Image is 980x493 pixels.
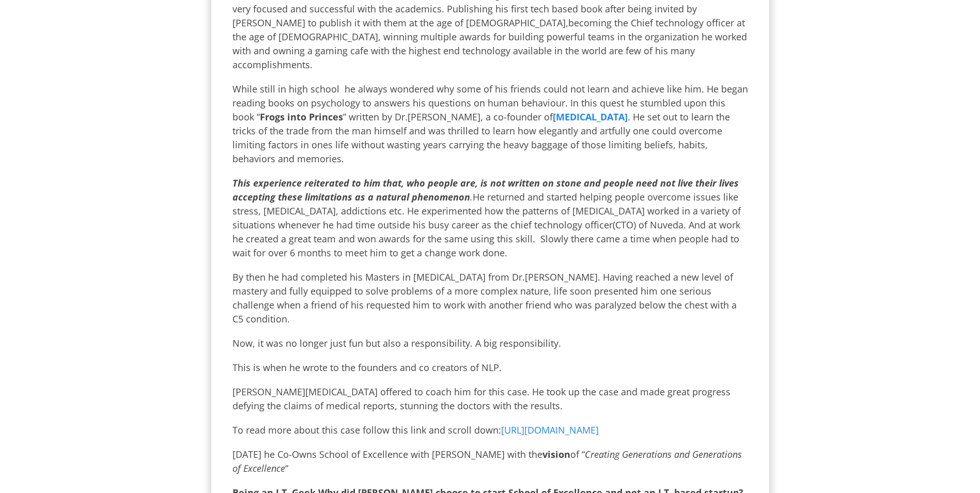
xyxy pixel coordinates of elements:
[232,448,748,475] p: [DATE] he Co-Owns School of Excellence with [PERSON_NAME] with the of “ “
[232,423,748,437] p: To read more about this case follow this link and scroll down:
[232,270,748,326] p: By then he had completed his Masters in [MEDICAL_DATA] from Dr.[PERSON_NAME]. Having reached a ne...
[260,111,343,123] b: Frogs into Princes
[232,361,748,375] p: This is when he wrote to the founders and co creators of NLP.
[232,177,739,203] i: This experience reiterated to him that, who people are, is not written on stone and people need n...
[553,111,628,123] a: [MEDICAL_DATA]
[232,336,748,350] p: Now, it was no longer just fun but also a responsibility. A big responsibility.
[232,82,748,166] p: While still in high school he always wondered why some of his friends could not learn and achieve...
[501,424,599,436] a: [URL][DOMAIN_NAME]
[232,176,748,260] p: He returned and started helping people overcome issues like stress, [MEDICAL_DATA], addictions et...
[232,385,748,413] p: [PERSON_NAME][MEDICAL_DATA] offered to coach him for this case. He took up the case and made grea...
[470,191,473,203] i: .
[542,448,570,460] b: vision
